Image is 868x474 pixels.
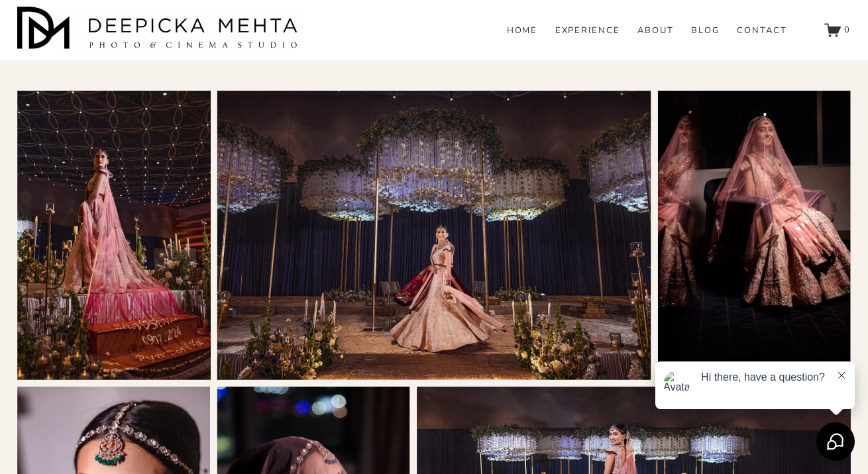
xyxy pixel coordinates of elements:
a: CONTACT [737,25,787,37]
a: folder dropdown [691,25,720,37]
img: 00010_06-shivani-shiv_W_0393-1.jpg [217,91,651,380]
a: ABOUT [637,25,674,37]
span: BLOG [691,26,720,36]
img: Austin Wedding Photographer - Deepicka Mehta Photography &amp; Cinematography [17,7,302,53]
span: 0 [844,24,851,36]
img: 06-shivani-shiv_W_0263-1.jpg [17,91,211,380]
img: 00085_DM2_6779.jpg [658,91,851,380]
a: HOME [507,25,538,37]
a: EXPERIENCE [555,25,621,37]
a: 0 items in cart [824,22,851,38]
